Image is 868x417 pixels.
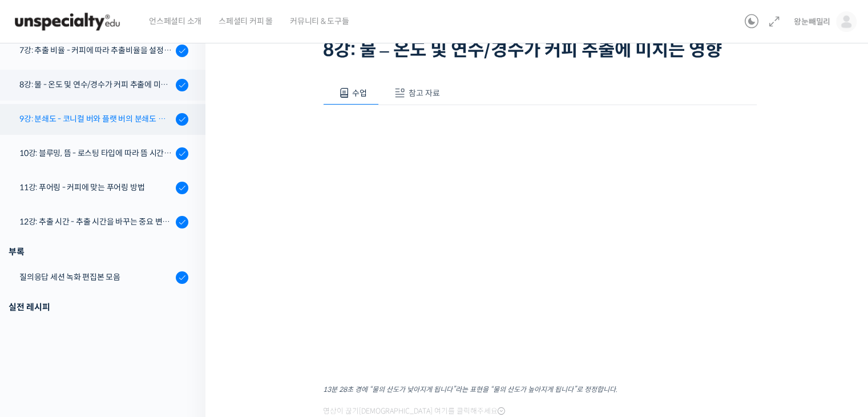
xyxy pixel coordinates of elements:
div: 10강: 블루밍, 뜸 - 로스팅 타입에 따라 뜸 시간을 다르게 해야 하는 이유 [19,147,172,159]
div: 9강: 분쇄도 - 코니컬 버와 플랫 버의 분쇄도 차이는 왜 추출 결과물에 영향을 미치는가 [19,113,172,125]
a: 설정 [147,322,219,351]
span: 왕눈빼밀리 [794,17,830,27]
span: 대화 [104,340,118,349]
div: 질의응답 세션 녹화 편집본 모음 [19,271,172,283]
span: 홈 [36,339,43,348]
a: 대화 [75,322,147,351]
div: 8강: 물 - 온도 및 연수/경수가 커피 추출에 미치는 영향 [19,78,172,91]
a: 홈 [3,322,75,351]
div: 실전 레시피 [9,299,188,315]
sup: 13분 28초 경에 “물의 산도가 낮아지게 됩니다”라는 표현을 “물의 산도가 높아지게 됩니다”로 정정합니다. [323,385,617,394]
div: 12강: 추출 시간 - 추출 시간을 바꾸는 중요 변수 파헤치기 [19,215,172,228]
div: 부록 [9,244,188,259]
div: 11강: 푸어링 - 커피에 맞는 푸어링 방법 [19,181,172,194]
span: 설정 [176,339,190,348]
span: 참고 자료 [409,88,440,98]
span: 수업 [352,88,367,98]
div: 7강: 추출 비율 - 커피에 따라 추출비율을 설정하는 방법 [19,44,172,57]
h1: 8강: 물 – 온도 및 연수/경수가 커피 추출에 미치는 영향 [323,39,757,61]
span: 영상이 끊기[DEMOGRAPHIC_DATA] 여기를 클릭해주세요 [323,407,505,416]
